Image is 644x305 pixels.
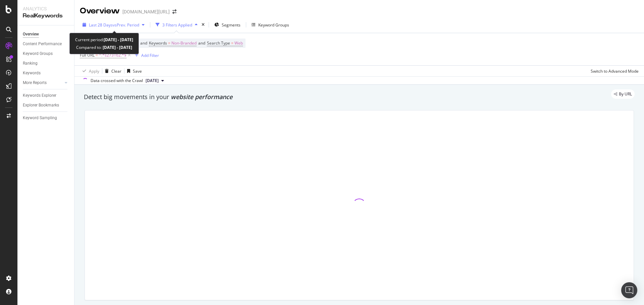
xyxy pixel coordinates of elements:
div: Add Filter [141,53,159,58]
a: More Reports [23,79,63,86]
span: Segments [222,22,240,28]
div: Overview [80,5,120,17]
span: By URL [619,92,632,96]
button: Apply [80,66,99,76]
b: [DATE] - [DATE] [104,37,133,43]
a: Ranking [23,60,69,67]
div: Compared to: [76,44,132,51]
button: Keyword Groups [249,19,292,30]
button: Add Filter [132,51,159,59]
a: Overview [23,31,69,38]
button: 3 Filters Applied [153,19,200,30]
span: Last 28 Days [89,22,113,28]
div: Analytics [23,5,69,12]
a: Explorer Bookmarks [23,102,69,109]
span: and [198,40,205,46]
b: [DATE] - [DATE] [102,45,132,50]
div: Switch to Advanced Mode [591,68,639,74]
div: Content Performance [23,41,62,48]
div: Keyword Groups [23,50,53,57]
button: Last 28 DaysvsPrev. Period [80,19,147,30]
div: Keywords [23,70,41,77]
div: Open Intercom Messenger [621,282,637,298]
div: Explorer Bookmarks [23,102,59,109]
a: Keyword Groups [23,50,69,57]
a: Content Performance [23,41,69,48]
span: = [231,40,233,46]
span: and [140,40,147,46]
div: Overview [23,31,39,38]
div: [DOMAIN_NAME][URL] [122,8,170,15]
button: Save [124,66,142,76]
span: Search Type [207,40,230,46]
div: times [200,21,206,28]
div: Apply [89,68,99,74]
div: arrow-right-arrow-left [172,9,176,14]
button: Clear [102,66,121,76]
div: legacy label [611,89,635,99]
span: Keywords [149,40,167,46]
div: Data crossed with the Crawl [91,78,143,84]
span: = [168,40,170,46]
button: Switch to Advanced Mode [588,66,639,76]
a: Keyword Sampling [23,115,69,122]
span: = [96,52,98,58]
div: 3 Filters Applied [162,22,192,28]
button: [DATE] [143,77,167,85]
span: Non-Branded [171,39,197,48]
span: Full URL [80,52,95,58]
div: Ranking [23,60,38,67]
div: Current period: [75,36,133,44]
span: ^.*s273162.*$ [99,51,126,60]
div: Keyword Sampling [23,115,57,122]
a: Keywords [23,70,69,77]
span: 2025 Aug. 25th [146,78,159,84]
span: Web [234,39,243,48]
button: Segments [212,19,243,30]
div: More Reports [23,79,47,86]
div: Keywords Explorer [23,92,56,99]
a: Keywords Explorer [23,92,69,99]
div: Keyword Groups [258,22,289,28]
div: Clear [111,68,121,74]
span: vs Prev. Period [113,22,139,28]
div: Save [133,68,142,74]
div: RealKeywords [23,12,69,20]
